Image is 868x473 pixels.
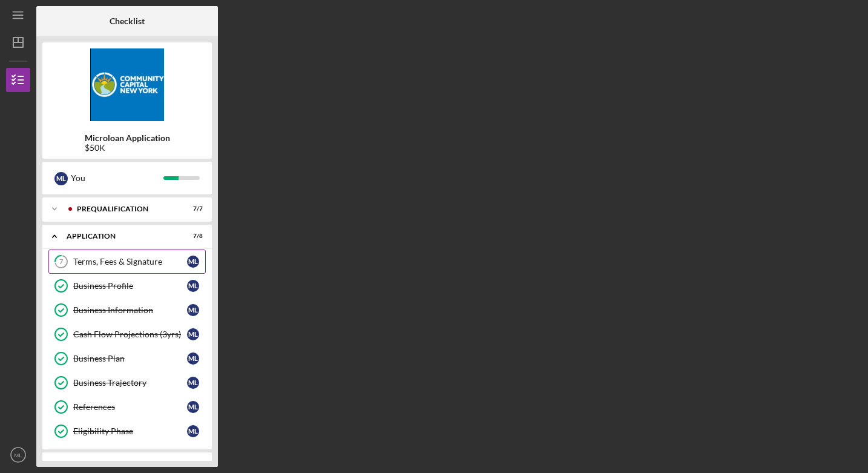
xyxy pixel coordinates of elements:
div: M L [187,352,199,365]
a: Business TrajectoryML [48,371,206,395]
div: Eligibility Phase [73,426,187,436]
div: Business Information [73,305,187,315]
div: M L [187,425,199,437]
div: 7 / 7 [181,205,203,213]
div: M L [187,256,199,268]
div: References [73,402,187,412]
a: Business PlanML [48,346,206,371]
div: You [71,168,163,188]
div: Documentation [67,460,173,468]
div: Business Profile [73,281,187,291]
div: 7 / 8 [181,233,203,240]
a: Business ProfileML [48,274,206,298]
b: Microloan Application [85,133,170,143]
div: Prequalification [77,205,173,213]
div: 3 / 19 [181,460,203,468]
a: Eligibility PhaseML [48,419,206,443]
button: ML [6,443,30,467]
div: M L [187,401,199,413]
b: Checklist [110,16,145,26]
div: Application [67,233,173,240]
div: M L [187,280,199,292]
div: M L [187,304,199,316]
div: $50K [85,143,170,153]
div: M L [54,172,68,185]
text: ML [14,452,22,458]
a: ReferencesML [48,395,206,419]
a: Business InformationML [48,298,206,322]
tspan: 7 [59,258,64,266]
img: Product logo [42,48,212,121]
div: Terms, Fees & Signature [73,257,187,266]
a: 7Terms, Fees & SignatureML [48,250,206,274]
div: M L [187,377,199,389]
a: Cash Flow Projections (3yrs)ML [48,322,206,346]
div: Business Plan [73,354,187,363]
div: M L [187,328,199,340]
div: Business Trajectory [73,378,187,388]
div: Cash Flow Projections (3yrs) [73,329,187,339]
